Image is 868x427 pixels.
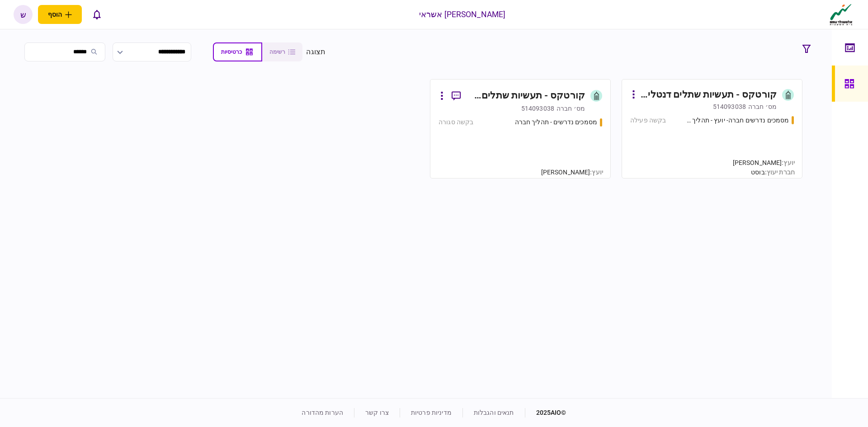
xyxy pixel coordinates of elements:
div: 514093038 [713,102,746,111]
a: הערות מהדורה [302,409,343,416]
a: מדיניות פרטיות [411,409,452,416]
button: פתח רשימת התראות [87,5,106,24]
span: כרטיסיות [221,49,242,55]
div: בקשה פעילה [630,116,666,125]
div: [PERSON_NAME] [541,168,603,177]
button: ש [14,5,33,24]
span: יועץ : [782,159,795,166]
div: 514093038 [521,104,554,113]
a: תנאים והגבלות [474,409,514,416]
span: חברת יעוץ : [765,169,795,176]
a: קורטקס - תעשיות שתלים דנטלים בע~ממס׳ חברה514093038מסמכים נדרשים חברה- יועץ - תהליך חברהבקשה פעילה... [622,79,802,178]
span: רשימה [269,49,285,55]
div: מס׳ חברה [557,104,585,113]
div: בקשה סגורה [439,117,473,127]
button: פתח תפריט להוספת לקוח [38,5,82,24]
img: client company logo [828,3,854,26]
div: מסמכים נדרשים - תהליך חברה [515,117,597,127]
a: צרו קשר [365,409,389,416]
span: יועץ : [590,169,603,176]
div: מס׳ חברה [748,102,777,111]
div: [PERSON_NAME] [733,158,795,168]
div: קורטקס - תעשיות שתלים דנטלים בע~מ [641,88,777,102]
div: © 2025 AIO [525,408,566,418]
button: כרטיסיות [213,42,262,61]
div: תצוגה [306,47,325,57]
a: קורטקס - תעשיות שתלים דנטלים בע~ממס׳ חברה514093038מסמכים נדרשים - תהליך חברהבקשה סגורהיועץ:[PERSO... [430,79,611,178]
div: בוסט [733,168,795,177]
button: רשימה [262,42,302,61]
div: קורטקס - תעשיות שתלים דנטלים בע~מ [468,89,585,103]
div: [PERSON_NAME] אשראי [419,9,506,20]
div: מסמכים נדרשים חברה- יועץ - תהליך חברה [684,116,789,125]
